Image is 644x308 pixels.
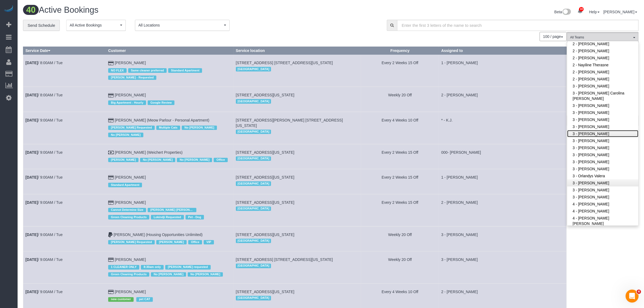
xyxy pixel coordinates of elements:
[567,32,639,40] ol: All Teams
[3,5,14,13] img: Automaid Logo
[361,112,439,144] td: Frequency
[115,93,146,97] a: [PERSON_NAME]
[236,98,359,105] div: Location
[562,9,571,16] img: New interface
[165,265,211,269] span: [PERSON_NAME] requested
[23,5,327,15] h1: Active Bookings
[236,290,295,294] span: [STREET_ADDRESS][US_STATE]
[567,165,638,172] a: 3 - [PERSON_NAME]
[25,290,38,294] b: [DATE]
[236,207,271,211] span: [GEOGRAPHIC_DATA]
[589,10,600,14] a: Help
[236,294,359,302] div: Location
[233,194,361,226] td: Service location
[236,65,359,73] div: Location
[439,112,567,144] td: Assigned to
[236,99,271,103] span: [GEOGRAPHIC_DATA]
[567,179,638,186] a: 3 - [PERSON_NAME]
[439,55,567,87] td: Assigned to
[156,126,180,130] span: Multiple Cats
[23,112,106,144] td: Schedule date
[626,290,639,303] iframe: Intercom live chat
[361,194,439,226] td: Frequency
[108,119,114,122] i: Credit Card Payment
[236,128,359,135] div: Location
[233,144,361,169] td: Service location
[148,208,196,212] span: [PERSON_NAME] [PERSON_NAME] - Requested
[25,200,38,205] b: [DATE]
[25,232,62,237] a: [DATE]/ 9:00AM / Tue
[188,272,223,277] span: No [PERSON_NAME]
[439,144,567,169] td: Assigned to
[25,150,62,155] a: [DATE]/ 9:00AM / Tue
[567,61,638,68] a: 2 - Nayiline Therasne
[236,67,271,71] span: [GEOGRAPHIC_DATA]
[108,201,114,205] i: Credit Card Payment
[567,208,638,215] a: 4 - [PERSON_NAME]
[114,232,203,237] a: [PERSON_NAME] (Housing Opportunities Unlimited)
[236,61,333,65] span: [STREET_ADDRESS] [STREET_ADDRESS][US_STATE]
[106,251,234,284] td: Customer
[108,297,134,302] span: new customer
[115,257,146,262] a: [PERSON_NAME]
[25,175,38,179] b: [DATE]
[135,20,230,31] button: All Locations
[439,47,567,55] th: Assigned to
[106,226,234,251] td: Customer
[108,68,127,73] span: NO FLEX
[579,7,584,11] span: 10
[25,93,38,97] b: [DATE]
[236,155,359,162] div: Location
[182,126,217,130] span: No [PERSON_NAME]
[236,118,343,128] span: [STREET_ADDRESS][PERSON_NAME] [STREET_ADDRESS][US_STATE]
[236,262,359,269] div: Location
[156,240,187,244] span: [PERSON_NAME]
[567,32,639,43] button: All Teams
[233,226,361,251] td: Service location
[236,205,359,212] div: Location
[204,240,214,244] span: VIP
[233,112,361,144] td: Service location
[637,290,641,294] span: 4
[108,94,114,97] i: Credit Card Payment
[25,61,62,65] a: [DATE]/ 8:00AM / Tue
[177,158,212,162] span: No [PERSON_NAME]
[108,133,143,137] span: No [PERSON_NAME]
[23,47,106,55] th: Service Date
[168,68,202,73] span: Standard Apartment
[23,169,106,194] td: Schedule date
[439,226,567,251] td: Assigned to
[25,150,38,155] b: [DATE]
[567,90,638,102] a: 3 - [PERSON_NAME] Carolina [PERSON_NAME]
[25,290,62,294] a: [DATE]/ 9:00AM / Tue
[236,264,271,268] span: [GEOGRAPHIC_DATA]
[439,87,567,112] td: Assigned to
[106,144,234,169] td: Customer
[567,137,638,144] a: 3 - [PERSON_NAME]
[236,180,359,187] div: Location
[361,55,439,87] td: Frequency
[23,5,39,15] span: 40
[106,87,234,112] td: Customer
[108,240,155,244] span: [PERSON_NAME] Requested
[115,200,146,205] a: [PERSON_NAME]
[138,22,223,28] span: All Locations
[23,226,106,251] td: Schedule date
[23,87,106,112] td: Schedule date
[236,156,271,161] span: [GEOGRAPHIC_DATA]
[108,158,138,162] span: [PERSON_NAME]
[554,10,571,14] a: Beta
[106,47,234,55] th: Customer
[23,55,106,87] td: Schedule date
[115,290,146,294] a: [PERSON_NAME]
[108,100,146,105] span: Big Apartment - Hourly
[25,257,62,262] a: [DATE]/ 9:00AM / Tue
[106,112,234,144] td: Customer
[361,169,439,194] td: Frequency
[567,144,638,151] a: 3 - [PERSON_NAME]
[108,76,156,80] span: [PERSON_NAME] - Requested
[540,32,567,41] button: 100 / page
[567,130,638,137] a: 3 - [PERSON_NAME]
[236,237,359,244] div: Location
